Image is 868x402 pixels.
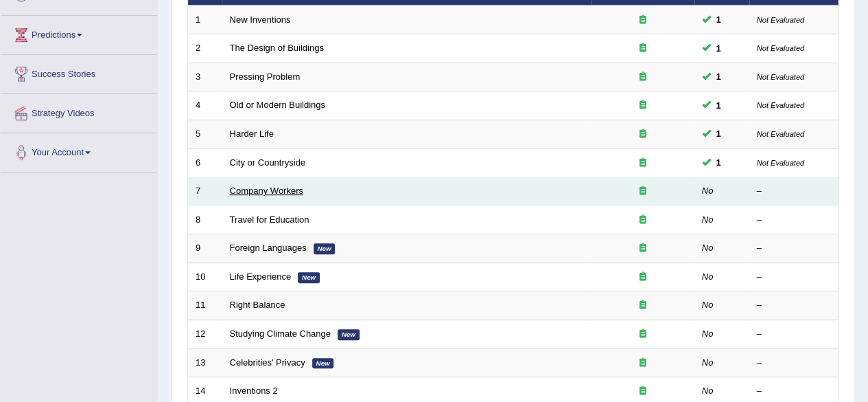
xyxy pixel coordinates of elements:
[188,63,222,91] td: 3
[599,99,687,112] div: Exam occurring question
[711,126,727,141] span: You can still take this question
[711,69,727,84] span: You can still take this question
[230,14,291,25] a: New Inventions
[188,91,222,120] td: 4
[230,71,301,82] a: Pressing Problem
[757,242,831,255] div: –
[599,71,687,84] div: Exam occurring question
[599,157,687,170] div: Exam occurring question
[188,234,222,263] td: 9
[599,128,687,141] div: Exam occurring question
[338,329,360,340] em: New
[188,348,222,377] td: 13
[599,357,687,370] div: Exam occurring question
[757,159,804,167] small: Not Evaluated
[230,186,303,196] a: Company Workers
[702,357,714,368] em: No
[702,300,714,310] em: No
[230,100,325,110] a: Old or Modern Buildings
[188,148,222,177] td: 6
[188,34,222,63] td: 2
[599,328,687,341] div: Exam occurring question
[230,214,309,225] a: Travel for Education
[757,299,831,312] div: –
[757,385,831,398] div: –
[230,157,306,168] a: City or Countryside
[757,101,804,109] small: Not Evaluated
[599,385,687,398] div: Exam occurring question
[230,300,285,310] a: Right Balance
[230,386,278,396] a: Inventions 2
[188,291,222,320] td: 11
[757,73,804,81] small: Not Evaluated
[188,263,222,291] td: 10
[312,358,334,369] em: New
[1,55,157,89] a: Success Stories
[599,214,687,227] div: Exam occurring question
[702,271,714,282] em: No
[599,299,687,312] div: Exam occurring question
[702,214,714,225] em: No
[711,98,727,113] span: You can still take this question
[702,186,714,196] em: No
[599,42,687,55] div: Exam occurring question
[599,242,687,255] div: Exam occurring question
[230,129,274,139] a: Harder Life
[188,205,222,234] td: 8
[757,130,804,138] small: Not Evaluated
[757,44,804,52] small: Not Evaluated
[230,357,305,368] a: Celebrities' Privacy
[599,271,687,284] div: Exam occurring question
[711,41,727,56] span: You can still take this question
[757,16,804,24] small: Not Evaluated
[1,16,157,50] a: Predictions
[757,328,831,341] div: –
[702,243,714,253] em: No
[1,94,157,129] a: Strategy Videos
[230,243,307,253] a: Foreign Languages
[702,328,714,339] em: No
[230,271,292,282] a: Life Experience
[711,155,727,170] span: You can still take this question
[757,271,831,284] div: –
[599,185,687,198] div: Exam occurring question
[757,185,831,198] div: –
[757,357,831,370] div: –
[188,5,222,34] td: 1
[188,320,222,348] td: 12
[230,328,331,339] a: Studying Climate Change
[314,243,336,254] em: New
[599,14,687,27] div: Exam occurring question
[230,43,324,53] a: The Design of Buildings
[188,177,222,206] td: 7
[711,12,727,27] span: You can still take this question
[1,133,157,168] a: Your Account
[298,272,320,283] em: New
[188,120,222,149] td: 5
[757,214,831,227] div: –
[702,386,714,396] em: No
